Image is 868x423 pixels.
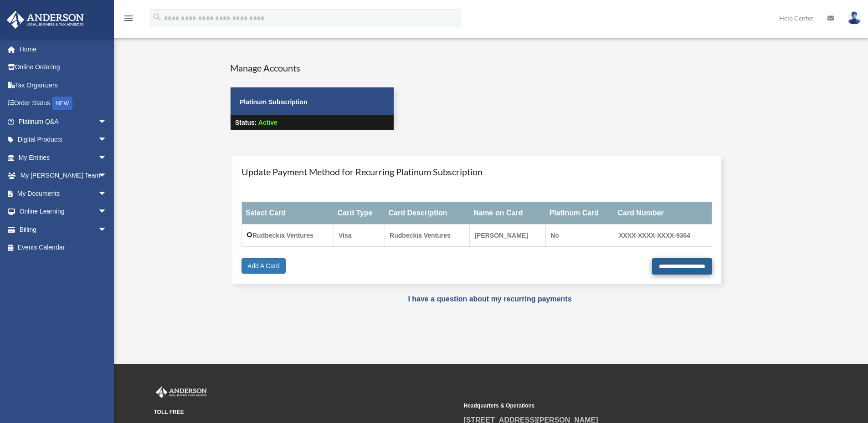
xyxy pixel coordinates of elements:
[6,76,121,94] a: Tax Organizers
[334,224,385,247] td: Visa
[464,401,767,411] small: Headquarters & Operations
[241,258,286,274] a: Add A Card
[6,58,121,76] a: Online Ordering
[123,13,134,24] i: menu
[242,202,334,224] th: Select Card
[98,184,116,203] span: arrow_drop_down
[6,112,121,131] a: Platinum Q&Aarrow_drop_down
[614,224,712,247] td: XXXX-XXXX-XXXX-9364
[98,112,116,131] span: arrow_drop_down
[98,220,116,239] span: arrow_drop_down
[546,224,614,247] td: No
[4,11,87,29] img: Anderson Advisors Platinum Portal
[230,61,394,74] h4: Manage Accounts
[154,408,457,417] small: TOLL FREE
[6,184,121,203] a: My Documentsarrow_drop_down
[408,295,571,303] a: I have a question about my recurring payments
[98,167,116,185] span: arrow_drop_down
[6,131,121,149] a: Digital Productsarrow_drop_down
[98,148,116,167] span: arrow_drop_down
[385,224,470,247] td: Rudbeckia Ventures
[546,202,614,224] th: Platinum Card
[847,11,861,25] img: User Pic
[123,16,134,24] a: menu
[334,202,385,224] th: Card Type
[6,203,121,221] a: Online Learningarrow_drop_down
[240,98,308,106] strong: Platinum Subscription
[152,12,162,22] i: search
[6,220,121,239] a: Billingarrow_drop_down
[258,119,277,126] span: Active
[470,202,546,224] th: Name on Card
[154,387,209,398] img: Anderson Advisors Platinum Portal
[235,119,257,126] strong: Status:
[6,148,121,167] a: My Entitiesarrow_drop_down
[6,40,121,58] a: Home
[241,165,712,178] h4: Update Payment Method for Recurring Platinum Subscription
[98,131,116,149] span: arrow_drop_down
[6,239,121,257] a: Events Calendar
[614,202,712,224] th: Card Number
[98,203,116,221] span: arrow_drop_down
[470,224,546,247] td: [PERSON_NAME]
[6,167,121,185] a: My [PERSON_NAME] Teamarrow_drop_down
[6,94,121,113] a: Order StatusNEW
[385,202,470,224] th: Card Description
[52,97,72,110] div: NEW
[242,224,334,247] td: Rudbeckia Ventures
